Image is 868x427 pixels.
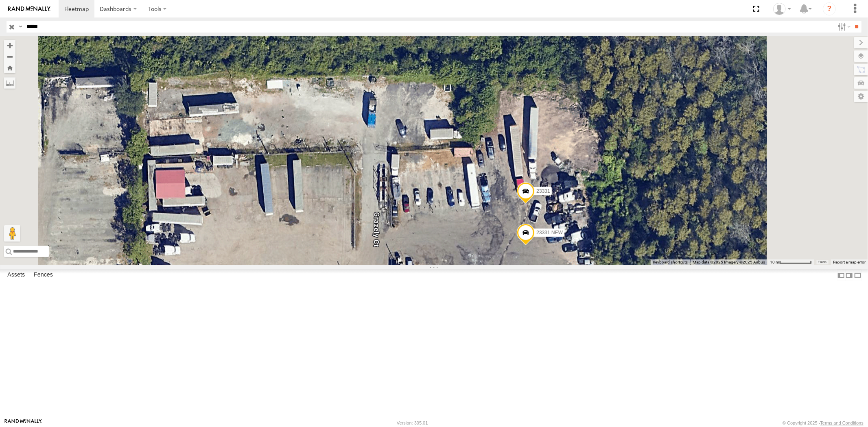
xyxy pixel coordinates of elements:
[835,21,852,33] label: Search Filter Options
[4,419,42,427] a: Visit our Website
[30,270,57,281] label: Fences
[4,225,20,242] button: Drag Pegman onto the map to open Street View
[820,420,864,425] a: Terms and Conditions
[4,77,15,89] label: Measure
[397,420,428,425] div: Version: 305.01
[8,6,50,12] img: rand-logo.svg
[833,260,866,264] a: Report a map error
[536,188,550,194] span: 23331
[536,230,563,235] span: 23331 NEW
[17,21,24,33] label: Search Query
[837,269,845,281] label: Dock Summary Table to the Left
[770,3,794,15] div: Sardor Khadjimedov
[823,2,836,15] i: ?
[770,260,779,264] span: 10 m
[818,261,827,264] a: Terms
[4,62,15,73] button: Zoom Home
[4,40,15,51] button: Zoom in
[854,269,862,281] label: Hide Summary Table
[783,420,864,425] div: © Copyright 2025 -
[4,51,15,62] button: Zoom out
[845,269,853,281] label: Dock Summary Table to the Right
[854,91,868,102] label: Map Settings
[3,270,29,281] label: Assets
[767,259,814,265] button: Map Scale: 10 m per 76 pixels
[653,259,688,265] button: Keyboard shortcuts
[693,260,765,264] span: Map data ©2025 Imagery ©2025 Airbus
